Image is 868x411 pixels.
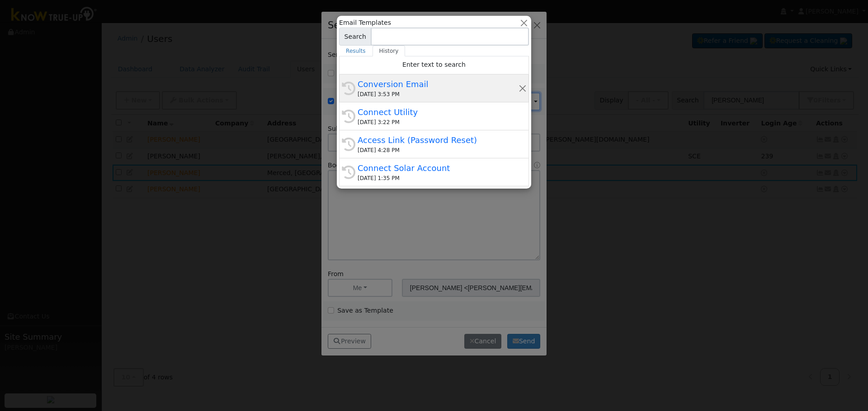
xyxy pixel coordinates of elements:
i: History [342,166,355,179]
div: [DATE] 4:28 PM [358,146,519,154]
button: Remove this history [519,83,527,93]
div: Access Link (Password Reset) [358,134,519,146]
i: History [342,82,355,95]
a: History [373,46,406,56]
i: History [342,110,355,123]
div: [DATE] 1:35 PM [358,174,519,182]
i: History [342,138,355,151]
div: Connect Solar Account [358,162,519,174]
div: [DATE] 3:53 PM [358,90,519,98]
span: Enter text to search [402,61,466,68]
div: Connect Utility [358,106,519,118]
span: Search [339,28,371,46]
span: Email Templates [339,18,391,28]
div: [DATE] 3:22 PM [358,118,519,126]
div: Conversion Email [358,78,519,90]
a: Results [339,46,373,56]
